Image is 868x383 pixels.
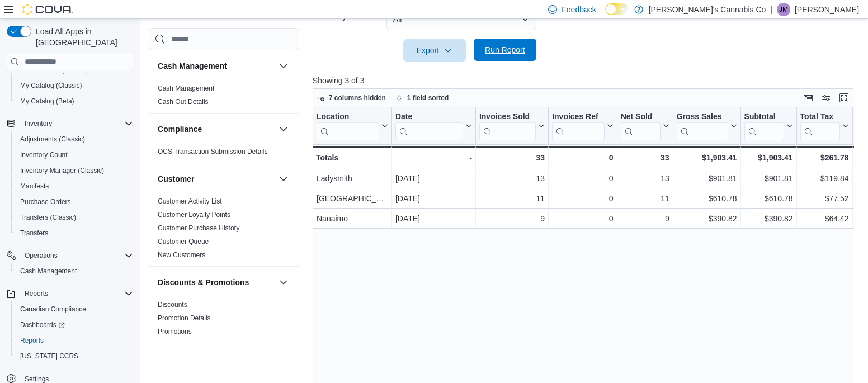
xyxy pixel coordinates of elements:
button: Inventory Manager (Classic) [11,163,138,178]
div: [GEOGRAPHIC_DATA] [317,192,388,205]
h3: Discounts & Promotions [158,277,249,288]
div: 13 [620,172,669,185]
button: Cash Management [158,60,275,72]
span: Dashboards [20,320,65,329]
span: Customer Activity List [158,197,222,206]
span: Feedback [562,4,596,15]
div: $1,903.41 [676,151,737,164]
div: $1,903.41 [744,151,792,164]
p: | [770,3,772,16]
div: Subtotal [744,112,784,122]
div: 9 [620,212,669,225]
span: Adjustments (Classic) [16,133,133,146]
div: $610.78 [676,192,737,205]
button: Discounts & Promotions [158,277,275,288]
div: Invoices Ref [552,112,604,122]
div: 0 [552,212,613,225]
div: [DATE] [395,192,472,205]
a: Customer Purchase History [158,224,240,232]
span: Run Report [485,44,525,55]
span: Cash Management [16,264,133,278]
div: Location [317,112,379,122]
a: Manifests [16,179,53,193]
button: Location [317,112,388,140]
h3: Compliance [158,124,202,135]
span: [US_STATE] CCRS [20,352,78,361]
span: Reports [25,289,48,298]
button: Inventory [2,116,138,131]
div: Nanaimo [317,212,388,225]
span: Washington CCRS [16,349,133,363]
a: Discounts [158,301,187,309]
span: My Catalog (Beta) [16,94,133,108]
button: Export [403,39,466,62]
span: Inventory [20,117,133,130]
button: Operations [20,249,62,262]
span: Cash Management [20,267,77,276]
span: My Catalog (Classic) [20,81,82,90]
span: Canadian Compliance [20,305,86,314]
div: 33 [479,151,545,164]
div: Date [395,112,463,122]
span: Purchase Orders [20,197,71,206]
div: $901.81 [676,172,737,185]
span: 1 field sorted [407,93,449,102]
button: Invoices Sold [479,112,545,140]
div: 11 [479,192,545,205]
button: Invoices Ref [552,112,613,140]
span: Dark Mode [605,15,606,16]
div: [DATE] [395,212,472,225]
div: Location [317,112,379,140]
button: Discounts & Promotions [277,276,290,289]
div: Subtotal [744,112,784,140]
a: My Catalog (Beta) [16,94,79,108]
span: Inventory Manager (Classic) [20,166,104,175]
button: Inventory [20,117,56,130]
a: My Catalog (Classic) [16,79,87,92]
button: [US_STATE] CCRS [11,348,138,364]
button: Operations [2,248,138,263]
button: Display options [819,91,833,105]
p: [PERSON_NAME] [795,3,859,16]
button: Keyboard shortcuts [801,91,815,105]
div: Net Sold [620,112,660,122]
button: 1 field sorted [391,91,454,105]
button: Compliance [277,122,290,136]
span: Adjustments (Classic) [20,135,85,144]
a: Promotions [158,328,192,335]
span: Cash Management [158,84,214,93]
span: Promotion Details [158,314,211,323]
div: $261.78 [800,151,848,164]
button: Total Tax [800,112,848,140]
span: Customer Queue [158,237,209,246]
span: OCS Transaction Submission Details [158,147,268,156]
button: 7 columns hidden [313,91,390,105]
span: Inventory Manager (Classic) [16,164,133,177]
div: 9 [479,212,545,225]
div: Compliance [149,145,299,163]
a: Transfers [16,226,53,240]
div: Gross Sales [676,112,728,122]
div: Invoices Sold [479,112,536,140]
div: $77.52 [800,192,848,205]
div: Jeff McCollum [777,3,790,16]
div: Gross Sales [676,112,728,140]
a: Customer Queue [158,238,209,245]
span: 7 columns hidden [329,93,386,102]
button: Transfers [11,225,138,241]
span: Manifests [16,179,133,193]
div: Total Tax [800,112,839,122]
button: Inventory Count [11,147,138,163]
a: Customer Loyalty Points [158,211,230,219]
button: Canadian Compliance [11,301,138,317]
h3: Cash Management [158,60,227,72]
button: Transfers (Classic) [11,210,138,225]
input: Dark Mode [605,3,629,15]
button: Reports [11,333,138,348]
div: Ladysmith [317,172,388,185]
button: Reports [20,287,53,300]
a: Cash Management [16,264,81,278]
button: Compliance [158,124,275,135]
span: Inventory [25,119,52,128]
button: Reports [2,286,138,301]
